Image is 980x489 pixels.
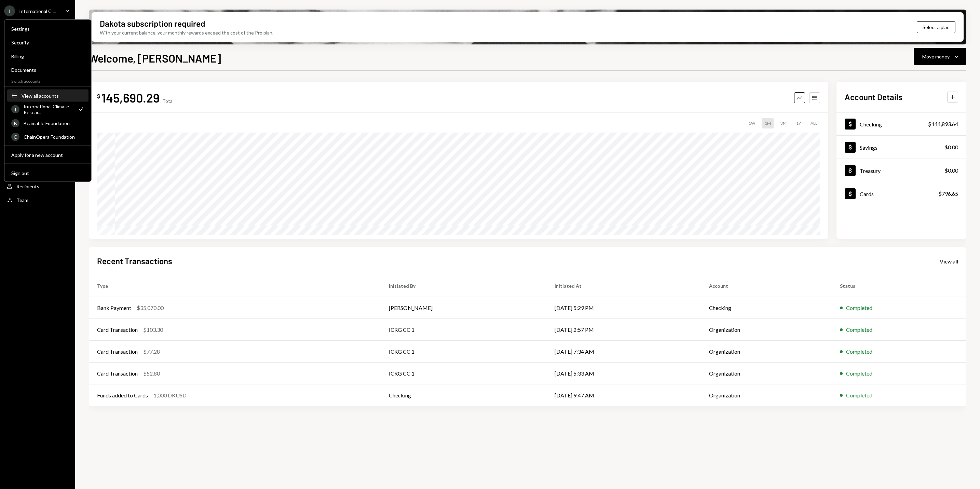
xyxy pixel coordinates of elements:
div: ChainOpera Foundation [24,134,84,140]
div: International Cl... [19,8,56,14]
div: Completed [846,326,872,334]
td: Organization [701,363,832,384]
th: Type [89,275,381,297]
div: Completed [846,348,872,356]
td: Checking [381,384,546,406]
div: With your current balance, your monthly rewards exceed the cost of the Pro plan. [100,29,273,36]
a: Security [7,36,89,49]
div: Card Transaction [97,348,138,356]
td: [DATE] 2:57 PM [546,319,701,341]
div: $796.65 [938,190,958,198]
div: $77.28 [143,348,160,356]
div: Total [162,98,174,104]
a: CChainOpera Foundation [7,131,89,143]
td: Organization [701,384,832,406]
td: Organization [701,341,832,363]
a: Documents [7,64,89,76]
div: View all accounts [22,93,84,98]
div: Security [11,40,84,45]
div: Settings [11,26,84,32]
div: 1,000 DKUSD [153,391,187,399]
div: Card Transaction [97,326,138,334]
div: Billing [11,53,84,59]
td: ICRG CC 1 [381,319,546,341]
div: 145,690.29 [101,90,160,105]
div: ALL [808,118,820,128]
div: C [11,133,19,141]
th: Status [832,275,966,297]
td: [DATE] 5:33 AM [546,363,701,384]
div: 1M [762,118,774,128]
div: I [4,5,15,16]
td: [DATE] 9:47 AM [546,384,701,406]
td: ICRG CC 1 [381,341,546,363]
div: Treasury [860,167,881,174]
div: Apply for a new account [11,152,84,158]
button: Select a plan [917,21,955,33]
div: I [11,105,19,113]
div: Dakota subscription required [100,18,205,29]
div: Team [16,197,28,203]
h2: Account Details [845,91,902,103]
div: $ [97,93,100,99]
div: 3M [778,118,789,128]
div: International Climate Resear... [24,104,73,115]
div: Recipients [16,184,39,189]
div: Cards [860,191,874,197]
th: Account [701,275,832,297]
div: $0.00 [944,166,958,175]
a: Cards$796.65 [836,182,966,205]
th: Initiated By [381,275,546,297]
div: Savings [860,144,877,151]
a: Team [4,194,71,206]
button: Move money [914,48,966,65]
a: Savings$0.00 [836,136,966,159]
div: 1Y [793,118,804,128]
div: Completed [846,369,872,378]
button: View all accounts [7,90,89,102]
div: B [11,119,19,127]
div: Bank Payment [97,304,131,312]
div: Checking [860,121,882,127]
td: [DATE] 7:34 AM [546,341,701,363]
div: Card Transaction [97,369,138,378]
button: Apply for a new account [7,149,89,161]
h1: Welcome, [PERSON_NAME] [89,51,221,65]
td: Checking [701,297,832,319]
div: Completed [846,304,872,312]
a: BBeamable Foundation [7,117,89,129]
div: Beamable Foundation [24,120,84,126]
div: $35,070.00 [137,304,164,312]
div: $0.00 [944,143,958,151]
a: Billing [7,50,89,62]
a: Treasury$0.00 [836,159,966,182]
div: 1W [746,118,758,128]
div: $144,893.64 [928,120,958,128]
a: View all [940,257,958,265]
td: Organization [701,319,832,341]
th: Initiated At [546,275,701,297]
div: Completed [846,391,872,399]
div: Documents [11,67,84,73]
a: Recipients [4,180,71,192]
div: View all [940,258,958,265]
a: Settings [7,23,89,35]
div: Funds added to Cards [97,391,148,399]
div: $103.30 [143,326,163,334]
div: Switch accounts [4,77,91,84]
div: $52.80 [143,369,160,378]
h2: Recent Transactions [97,255,172,267]
a: Checking$144,893.64 [836,112,966,135]
div: Sign out [11,170,84,176]
button: Sign out [7,167,89,179]
td: ICRG CC 1 [381,363,546,384]
div: Move money [922,53,950,60]
td: [PERSON_NAME] [381,297,546,319]
td: [DATE] 5:29 PM [546,297,701,319]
